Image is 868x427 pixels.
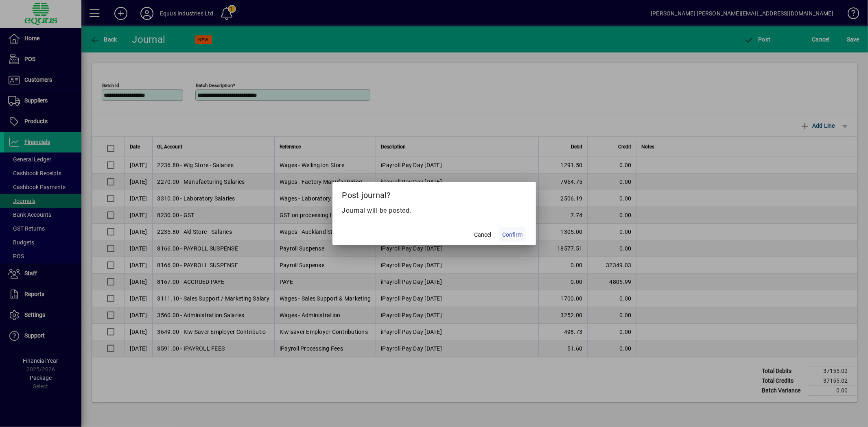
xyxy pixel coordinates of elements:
h2: Post journal? [332,182,536,205]
span: Confirm [503,231,523,239]
p: Journal will be posted. [342,206,526,216]
span: Cancel [474,231,492,239]
button: Confirm [499,227,526,242]
button: Cancel [470,227,496,242]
